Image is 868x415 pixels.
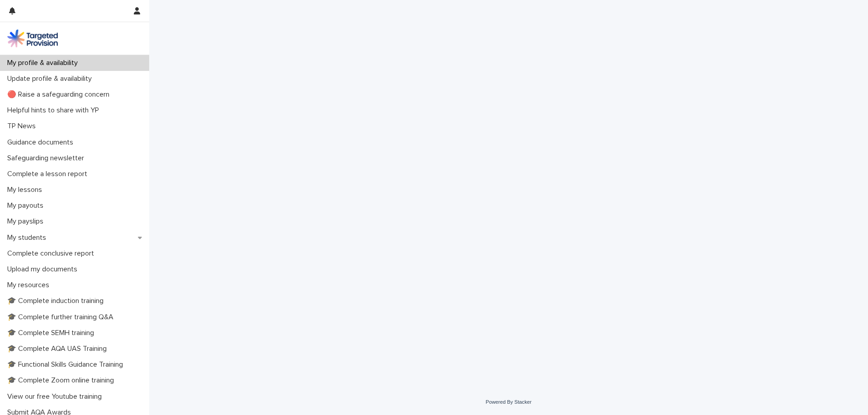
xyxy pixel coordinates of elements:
[4,392,109,401] p: View our free Youtube training
[4,154,91,163] p: Safeguarding newsletter
[4,217,51,226] p: My payslips
[4,90,117,99] p: 🔴 Raise a safeguarding concern
[4,170,94,178] p: Complete a lesson report
[4,249,101,258] p: Complete conclusive report
[4,59,85,67] p: My profile & availability
[4,281,57,289] p: My resources
[4,186,49,194] p: My lessons
[4,329,101,337] p: 🎓 Complete SEMH training
[4,201,51,210] p: My payouts
[4,138,80,147] p: Guidance documents
[4,376,121,385] p: 🎓 Complete Zoom online training
[4,345,114,353] p: 🎓 Complete AQA UAS Training
[4,122,43,131] p: TP News
[4,313,121,322] p: 🎓 Complete further training Q&A
[4,75,99,83] p: Update profile & availability
[7,29,58,47] img: M5nRWzHhSzIhMunXDL62
[4,233,53,242] p: My students
[486,399,531,405] a: Powered By Stacker
[4,360,130,369] p: 🎓 Functional Skills Guidance Training
[4,106,106,115] p: Helpful hints to share with YP
[4,265,85,274] p: Upload my documents
[4,297,111,305] p: 🎓 Complete induction training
